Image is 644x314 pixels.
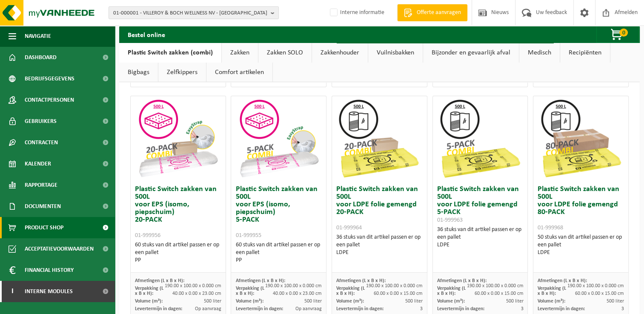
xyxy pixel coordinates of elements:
img: 01-999963 [438,96,523,181]
span: 3 [521,306,523,311]
img: 01-999968 [538,96,624,181]
span: 40.00 x 0.00 x 23.00 cm [273,291,322,296]
span: Documenten [25,196,61,217]
span: 190.00 x 100.00 x 0.000 cm [467,283,523,288]
span: Contracten [25,132,58,153]
span: 500 liter [607,299,624,304]
div: 60 stuks van dit artikel passen er op een pallet [135,241,221,264]
span: Op aanvraag [195,306,221,311]
a: Zakken SOLO [258,43,312,63]
span: Levertermijn in dagen: [538,306,585,311]
span: 01-999955 [235,232,261,239]
span: Volume (m³): [538,299,565,304]
button: 0 [596,26,639,43]
a: Offerte aanvragen [397,4,467,21]
div: LDPE [538,249,624,257]
h3: Plastic Switch zakken van 500L voor LDPE folie gemengd 80-PACK [538,186,624,231]
span: 60.00 x 0.00 x 15.00 cm [474,291,523,296]
span: Dashboard [25,47,57,68]
span: Afmetingen (L x B x H): [437,278,487,283]
a: Comfort artikelen [206,63,272,82]
span: Bedrijfsgegevens [25,68,74,89]
span: Afmetingen (L x B x H): [235,278,285,283]
h3: Plastic Switch zakken van 500L voor EPS (isomo, piepschuim) 5-PACK [235,186,322,239]
div: LDPE [437,241,524,249]
span: Offerte aanvragen [415,9,463,17]
span: 01-000001 - VILLEROY & BOCH WELLNESS NV - [GEOGRAPHIC_DATA] [113,7,267,20]
span: Levertermijn in dagen: [437,306,484,311]
span: Contactpersonen [25,89,74,111]
span: 500 liter [506,299,523,304]
span: Op aanvraag [295,306,322,311]
a: Recipiënten [560,43,610,63]
span: Verpakking (L x B x H): [135,286,163,296]
span: Product Shop [25,217,63,238]
span: Navigatie [25,26,51,47]
span: I [9,281,16,302]
a: Zakkenhouder [312,43,368,63]
h3: Plastic Switch zakken van 500L voor LDPE folie gemengd 20-PACK [336,186,423,231]
span: Volume (m³): [235,299,263,304]
a: Medisch [519,43,560,63]
span: Verpakking (L x B x H): [437,286,466,296]
span: Afmetingen (L x B x H): [135,278,184,283]
a: Zakken [222,43,258,63]
span: Levertermijn in dagen: [336,306,384,311]
div: PP [235,257,322,264]
span: Volume (m³): [336,299,364,304]
span: 01-999964 [336,225,362,231]
span: 500 liter [204,299,221,304]
span: Kalender [25,153,51,174]
a: Bijzonder en gevaarlijk afval [423,43,519,63]
span: 01-999956 [135,232,160,239]
span: 190.00 x 100.00 x 0.000 cm [165,283,221,288]
span: 190.00 x 100.00 x 0.000 cm [366,283,423,288]
button: 01-000001 - VILLEROY & BOCH WELLNESS NV - [GEOGRAPHIC_DATA] [109,6,279,19]
div: 36 stuks van dit artikel passen er op een pallet [437,226,524,249]
span: 3 [621,306,624,311]
img: 01-999955 [236,96,321,181]
span: 01-999968 [538,225,563,231]
span: 500 liter [405,299,423,304]
span: Financial History [25,260,74,281]
a: Zelfkippers [158,63,206,82]
span: Interne modules [25,281,73,302]
h2: Bestel online [119,26,174,43]
h3: Plastic Switch zakken van 500L voor LDPE folie gemengd 5-PACK [437,186,524,224]
img: 01-999964 [337,96,422,181]
span: Afmetingen (L x B x H): [336,278,386,283]
div: PP [135,257,221,264]
span: 190.00 x 100.00 x 0.000 cm [567,283,624,288]
h3: Plastic Switch zakken van 500L voor EPS (isomo, piepschuim) 20-PACK [135,186,221,239]
a: Plastic Switch zakken (combi) [119,43,221,63]
span: 60.00 x 0.00 x 15.00 cm [575,291,624,296]
div: LDPE [336,249,423,257]
span: 500 liter [304,299,322,304]
span: 190.00 x 100.00 x 0.000 cm [265,283,322,288]
div: 50 stuks van dit artikel passen er op een pallet [538,234,624,257]
span: Afmetingen (L x B x H): [538,278,587,283]
span: Volume (m³): [135,299,163,304]
span: Verpakking (L x B x H): [336,286,365,296]
span: Volume (m³): [437,299,465,304]
span: 40.00 x 0.00 x 23.00 cm [172,291,221,296]
span: Acceptatievoorwaarden [25,238,94,260]
span: Verpakking (L x B x H): [538,286,566,296]
span: 3 [420,306,423,311]
a: Bigbags [119,63,158,82]
label: Interne informatie [328,6,384,19]
span: 01-999963 [437,217,463,223]
div: 60 stuks van dit artikel passen er op een pallet [235,241,322,264]
span: Levertermijn in dagen: [235,306,283,311]
span: 60.00 x 0.00 x 15.00 cm [374,291,423,296]
span: Verpakking (L x B x H): [235,286,264,296]
span: Gebruikers [25,111,57,132]
span: 0 [619,29,628,37]
a: Vuilnisbakken [368,43,423,63]
div: 36 stuks van dit artikel passen er op een pallet [336,234,423,257]
img: 01-999956 [135,96,220,181]
span: Levertermijn in dagen: [135,306,182,311]
span: Rapportage [25,174,57,196]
